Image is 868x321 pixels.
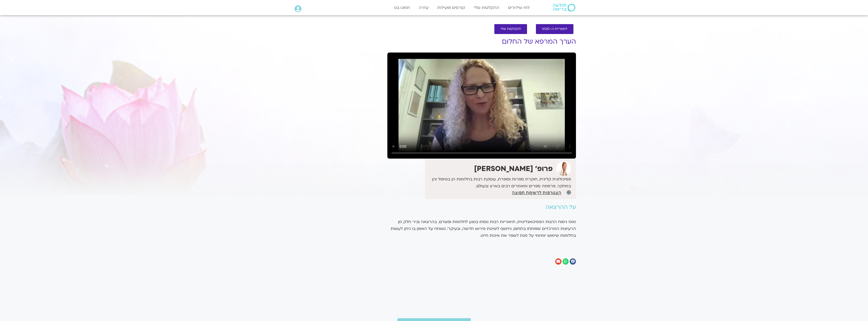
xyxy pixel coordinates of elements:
[556,161,571,176] img: פרופ׳ רוית ראופמן
[416,3,431,12] a: עזרה
[426,176,571,190] p: פסיכולוגית קלינית, חוקרת ספרות וסופרת, עוסקת רבות בחלומות הן בטיפול והן במחקר, פרסמה ספרים ומאמרי...
[494,24,527,34] a: להקלטות שלי
[536,24,573,34] a: לספריית ה-VOD
[471,3,502,12] a: ההקלטות שלי
[505,3,532,12] a: לוח שידורים
[391,219,576,238] span: מאז ניסוח ההגות הפסיכואנליטית, תיאוריות רבות נוסחו בנוגע לחלומות ופשרם. בהרצאה נכיר חלק מן הרעיונ...
[500,27,521,31] span: להקלטות שלי
[392,3,412,12] a: תמכו בנו
[512,190,561,195] a: הצטרפות לרשימת תפוצה
[555,258,562,265] div: שיתוף ב email
[570,258,576,265] div: שיתוף ב facebook
[435,3,467,12] a: קורסים ופעילות
[542,27,567,31] span: לספריית ה-VOD
[474,164,553,174] strong: פרופ׳ [PERSON_NAME]
[563,258,569,265] div: שיתוף ב whatsapp
[387,204,576,210] h2: על ההרצאה
[553,4,575,11] img: תודעה בריאה
[387,38,576,45] h1: הערך המרפא של החלום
